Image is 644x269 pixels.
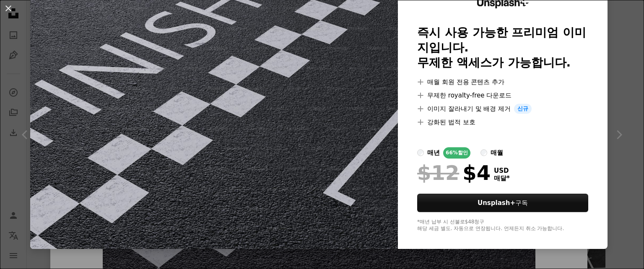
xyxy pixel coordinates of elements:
[417,90,588,100] li: 무제한 royalty-free 다운로드
[494,167,510,174] span: USD
[417,162,459,184] span: $12
[514,104,532,114] span: 신규
[417,149,424,156] input: 매년66%할인
[417,117,588,127] li: 강화된 법적 보호
[417,162,491,184] div: $4
[427,148,440,158] div: 매년
[480,149,487,156] input: 매월
[417,219,588,232] div: *매년 납부 시 선불로 $48 청구 해당 세금 별도. 자동으로 연장됩니다. 언제든지 취소 가능합니다.
[417,104,588,114] li: 이미지 잘라내기 및 배경 제거
[443,147,470,159] div: 66% 할인
[417,194,588,212] button: Unsplash+구독
[491,148,503,158] div: 매월
[417,77,588,87] li: 매월 회원 전용 콘텐츠 추가
[417,25,588,70] h2: 즉시 사용 가능한 프리미엄 이미지입니다. 무제한 액세스가 가능합니다.
[478,199,515,207] strong: Unsplash+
